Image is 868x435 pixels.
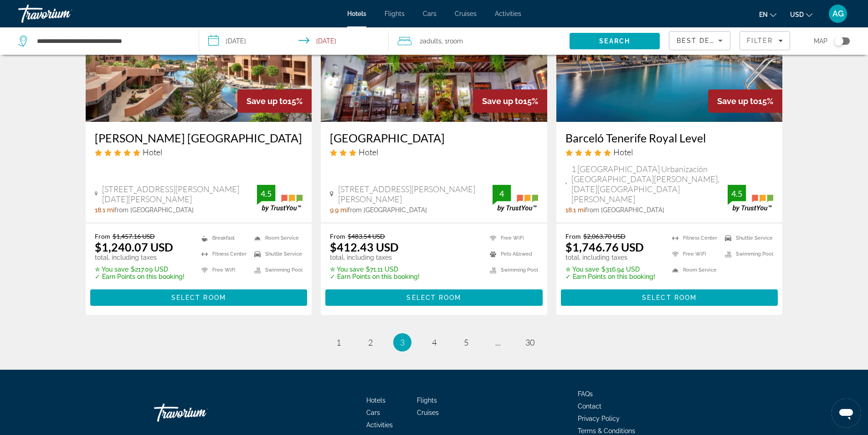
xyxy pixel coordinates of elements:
[406,294,461,301] span: Select Room
[790,8,812,21] button: Change currency
[613,147,633,157] span: Hotel
[485,232,538,244] li: Free WiFi
[561,292,778,302] a: Select Room
[95,266,128,273] span: ✮ You save
[330,131,538,145] a: [GEOGRAPHIC_DATA]
[570,33,660,49] button: Search
[95,266,185,273] p: $217.09 USD
[325,289,543,306] button: Select Room
[338,184,493,204] span: [STREET_ADDRESS][PERSON_NAME][PERSON_NAME]
[495,10,521,17] span: Activities
[114,206,194,214] span: from [GEOGRAPHIC_DATA]
[250,232,303,244] li: Room Service
[257,188,275,199] div: 4.5
[347,10,366,17] a: Hotels
[565,266,655,273] p: $316.94 USD
[366,421,393,429] a: Activities
[827,37,850,45] button: Toggle map
[385,10,405,17] a: Flights
[814,35,827,47] span: Map
[728,188,746,199] div: 4.5
[366,409,380,416] a: Cars
[826,4,850,23] button: User Menu
[565,232,581,240] span: From
[247,96,288,106] span: Save up to
[95,273,185,280] p: ✓ Earn Points on this booking!
[348,206,427,214] span: from [GEOGRAPHIC_DATA]
[330,273,420,280] p: ✓ Earn Points on this booking!
[366,397,385,404] a: Hotels
[677,37,724,44] span: Best Deals
[728,185,773,212] img: TrustYou guest rating badge
[330,266,364,273] span: ✮ You save
[423,37,442,45] span: Adults
[197,264,250,276] li: Free WiFi
[400,337,405,347] span: 3
[565,131,774,145] a: Barceló Tenerife Royal Level
[585,206,664,214] span: from [GEOGRAPHIC_DATA]
[583,232,626,240] del: $2,063.70 USD
[578,415,620,422] span: Privacy Policy
[330,254,420,261] p: total, including taxes
[423,10,437,17] a: Cars
[420,35,442,47] span: 2
[197,232,250,244] li: Breakfast
[113,232,155,240] del: $1,457.16 USD
[257,185,303,212] img: TrustYou guest rating badge
[348,232,385,240] del: $483.54 USD
[485,248,538,260] li: Pets Allowed
[154,399,245,426] a: Go Home
[237,89,312,113] div: 15%
[464,337,468,347] span: 5
[197,248,250,260] li: Fitness Center
[389,27,570,55] button: Travelers: 2 adults, 0 children
[90,292,308,302] a: Select Room
[642,294,697,301] span: Select Room
[720,232,773,244] li: Shuttle Service
[578,390,593,398] span: FAQs
[708,89,782,113] div: 15%
[330,266,420,273] p: $71.11 USD
[495,337,501,347] span: ...
[473,89,547,113] div: 15%
[102,184,257,204] span: [STREET_ADDRESS][PERSON_NAME][DATE][PERSON_NAME]
[90,289,308,306] button: Select Room
[832,9,844,18] span: AG
[790,11,804,18] span: USD
[578,403,601,410] a: Contact
[668,248,720,260] li: Free WiFi
[525,337,534,347] span: 30
[199,27,389,55] button: Select check in and out date
[759,11,768,18] span: en
[571,164,728,204] span: 1 [GEOGRAPHIC_DATA] Urbanización [GEOGRAPHIC_DATA][PERSON_NAME], [DATE][GEOGRAPHIC_DATA][PERSON_N...
[565,147,774,157] div: 5 star Hotel
[18,2,109,26] a: Travorium
[565,254,655,261] p: total, including taxes
[565,206,585,214] span: 18.1 mi
[493,185,538,212] img: TrustYou guest rating badge
[447,37,463,45] span: Room
[677,35,723,46] mat-select: Sort by
[368,337,373,347] span: 2
[493,188,511,199] div: 4
[565,266,599,273] span: ✮ You save
[359,147,378,157] span: Hotel
[417,409,439,416] a: Cruises
[330,147,538,157] div: 3 star Hotel
[95,131,303,145] a: [PERSON_NAME] [GEOGRAPHIC_DATA]
[417,397,437,404] a: Flights
[717,96,758,106] span: Save up to
[432,337,437,347] span: 4
[578,427,635,435] a: Terms & Conditions
[336,337,341,347] span: 1
[95,147,303,157] div: 5 star Hotel
[143,147,162,157] span: Hotel
[668,264,720,276] li: Room Service
[759,8,776,21] button: Change language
